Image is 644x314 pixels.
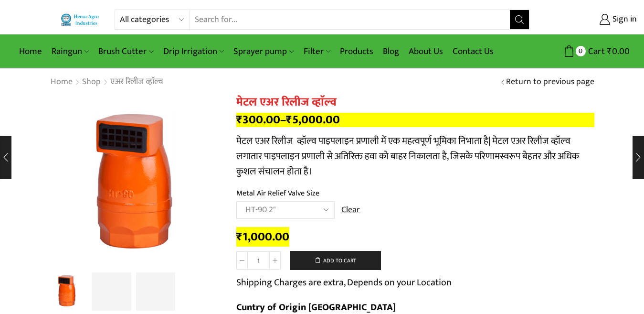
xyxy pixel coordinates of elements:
[341,204,360,217] a: Clear options
[158,40,229,63] a: Drip Irrigation
[136,272,176,312] a: 3
[92,272,131,312] a: 2
[236,133,594,179] p: मेटल एअर रिलीज व्हॉल्व पाइपलाइन प्रणाली में एक महत्वपूर्ण भूमिका निभाता है| मेटल एअर रिलीज व्हॉल्...
[94,40,158,63] a: Brush Cutter
[544,11,637,28] a: Sign in
[48,271,87,311] img: Metal Air Release Valve
[236,110,243,130] span: ₹
[610,13,637,26] span: Sign in
[539,43,630,60] a: 0 Cart ₹0.00
[576,46,586,56] span: 0
[586,45,605,58] span: Cart
[607,44,612,59] span: ₹
[506,76,594,88] a: Return to previous page
[50,76,73,88] a: Home
[48,272,87,311] li: 1 / 3
[236,227,289,247] bdi: 1,000.00
[50,96,222,268] div: 1 / 3
[510,10,529,29] button: Search button
[286,110,292,130] span: ₹
[290,251,381,270] button: Add to cart
[248,251,269,270] input: Product quantity
[236,275,452,290] p: Shipping Charges are extra, Depends on your Location
[607,44,630,59] bdi: 0.00
[50,96,222,268] img: Product-Desgine-Templet-webside
[236,227,243,247] span: ₹
[14,40,47,63] a: Home
[110,76,164,88] a: एअर रिलीज व्हाॅल्व
[299,40,335,63] a: Filter
[92,272,131,311] li: 2 / 3
[236,96,594,109] h1: मेटल एअर रिलीज व्हाॅल्व
[47,40,94,63] a: Raingun
[229,40,298,63] a: Sprayer pump
[190,10,510,29] input: Search for...
[136,272,176,311] li: 3 / 3
[236,110,280,130] bdi: 300.00
[448,40,498,63] a: Contact Us
[236,188,319,199] label: Metal Air Relief Valve Size
[82,76,101,88] a: Shop
[286,110,340,130] bdi: 5,000.00
[236,113,594,127] p: –
[50,76,164,88] nav: Breadcrumb
[378,40,404,63] a: Blog
[335,40,378,63] a: Products
[404,40,448,63] a: About Us
[48,271,87,311] a: Product-Desgine-Templet-webside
